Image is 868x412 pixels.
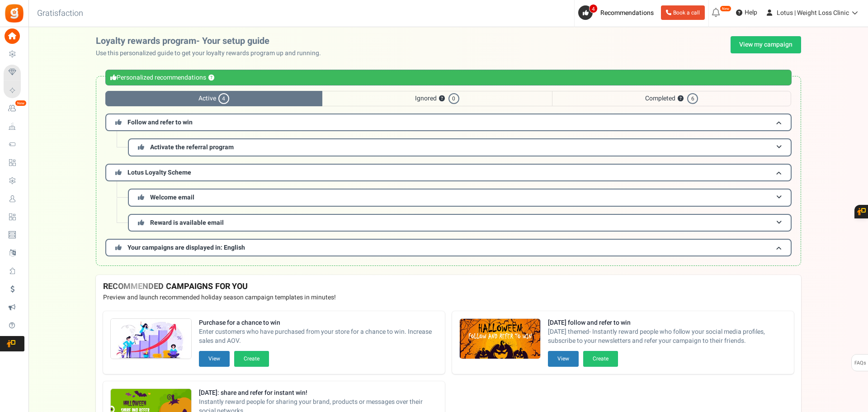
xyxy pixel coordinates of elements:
button: View [548,351,579,367]
span: 6 [687,93,698,104]
a: View my campaign [731,36,801,53]
a: 4 Recommendations [578,5,657,20]
button: ? [208,75,214,81]
span: Completed [552,91,791,106]
em: New [720,5,731,12]
button: Create [583,351,618,367]
img: Recommended Campaigns [111,319,191,360]
span: Lotus | Weight Loss Clinic [777,8,849,18]
span: 4 [218,93,229,104]
h3: Gratisfaction [27,5,93,23]
button: View [199,351,230,367]
strong: [DATE] follow and refer to win [548,318,787,327]
span: Lotus Loyalty Scheme [127,168,191,177]
span: FAQs [854,355,866,372]
span: Recommendations [600,8,654,18]
h2: Loyalty rewards program- Your setup guide [96,36,328,46]
p: Use this personalized guide to get your loyalty rewards program up and running. [96,49,328,58]
button: ? [439,96,445,102]
a: Help [732,5,761,20]
button: Create [234,351,269,367]
span: Activate the referral program [150,142,234,152]
p: Preview and launch recommended holiday season campaign templates in minutes! [103,293,794,302]
a: New [4,101,24,116]
img: Gratisfaction [4,3,24,24]
span: Ignored [322,91,552,106]
span: Active [105,91,322,106]
a: Book a call [661,5,705,20]
strong: Purchase for a chance to win [199,318,438,327]
div: Personalized recommendations [105,70,792,85]
img: Recommended Campaigns [460,319,540,360]
span: Your campaigns are displayed in: English [127,243,245,252]
span: Reward is available email [150,218,224,227]
span: Help [742,8,757,17]
button: ? [678,96,684,102]
span: Enter customers who have purchased from your store for a chance to win. Increase sales and AOV. [199,327,438,346]
span: Follow and refer to win [127,118,193,127]
strong: [DATE]: share and refer for instant win! [199,388,438,398]
span: Welcome email [150,193,194,202]
span: 4 [589,4,598,13]
em: New [15,100,27,106]
span: [DATE] themed- Instantly reward people who follow your social media profiles, subscribe to your n... [548,327,787,346]
span: 0 [448,93,459,104]
h4: RECOMMENDED CAMPAIGNS FOR YOU [103,282,794,291]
